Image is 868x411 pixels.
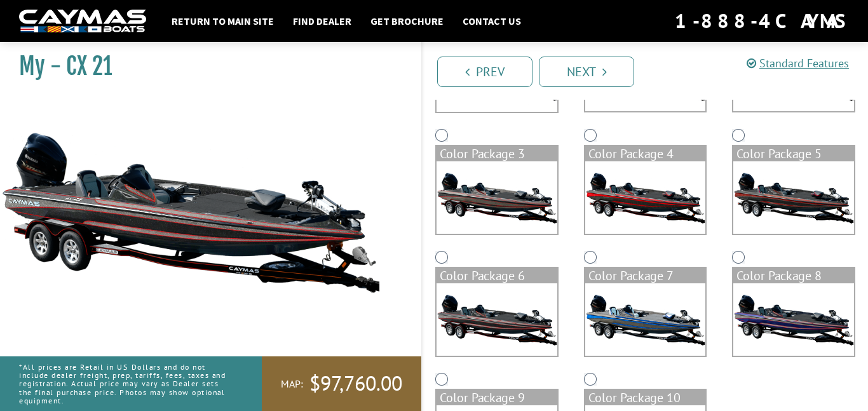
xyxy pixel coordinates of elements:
a: Find Dealer [287,13,358,29]
div: Color Package 10 [585,390,706,405]
span: MAP: [281,377,303,391]
a: Get Brochure [364,13,450,29]
div: Color Package 8 [733,268,854,283]
img: color_package_334.png [437,161,557,234]
img: color_package_338.png [585,283,706,356]
div: Color Package 6 [437,268,557,283]
img: color_package_339.png [733,283,854,356]
a: Prev [437,57,532,87]
h1: My - CX 21 [19,52,390,81]
img: color_package_335.png [585,161,706,234]
div: Color Package 7 [585,268,706,283]
p: *All prices are Retail in US Dollars and do not include dealer freight, prep, tariffs, fees, taxe... [19,356,233,411]
img: white-logo-c9c8dbefe5ff5ceceb0f0178aa75bf4bb51f6bca0971e226c86eb53dfe498488.png [19,10,146,33]
div: Color Package 5 [733,146,854,161]
div: Color Package 9 [437,390,557,405]
a: Contact Us [456,13,527,29]
a: Next [539,57,634,87]
a: Standard Features [747,56,849,71]
div: Color Package 3 [437,146,557,161]
a: Return to main site [165,13,280,29]
span: $97,760.00 [309,370,402,397]
a: MAP:$97,760.00 [262,356,421,411]
img: color_package_337.png [437,283,557,356]
div: Color Package 4 [585,146,706,161]
div: 1-888-4CAYMAS [675,7,849,35]
ul: Pagination [434,55,868,87]
img: color_package_336.png [733,161,854,234]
